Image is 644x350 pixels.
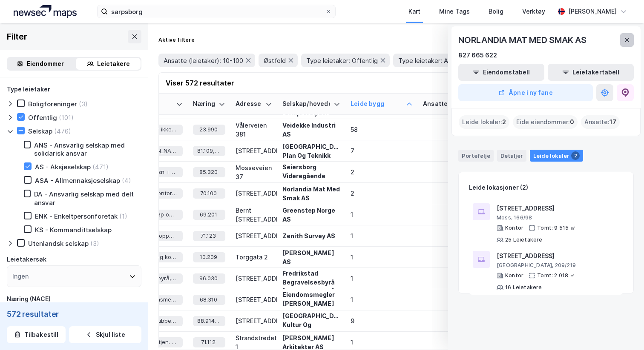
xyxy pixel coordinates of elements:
div: 58 [351,125,413,134]
div: 572 resultater [7,309,141,319]
div: Fredrikstad Begravelsesbyrå [PERSON_NAME] AS [282,269,340,304]
div: [STREET_ADDRESS] [236,274,272,283]
div: [STREET_ADDRESS] [236,231,272,240]
div: (476) [54,127,71,135]
button: Leietakertabell [548,64,634,81]
span: 2 [502,117,506,127]
span: 81.109, 88.999 [197,146,219,155]
div: 11 [423,253,489,262]
div: 59 [423,231,489,240]
span: 96.030 [199,274,218,283]
div: Portefølje [458,150,494,162]
div: 1 [351,274,413,283]
div: 11 [423,295,489,304]
div: DA - Ansvarlig selskap med delt ansvar [34,190,141,206]
div: Leietakere [97,59,130,69]
div: Verktøy [522,6,545,17]
div: (471) [92,163,109,171]
span: 0 [570,117,574,127]
div: [PERSON_NAME] AS [282,248,340,266]
div: 1 [351,253,413,262]
span: 68.310 [200,295,217,304]
div: 16 Leietakere [505,284,542,291]
span: 71.123 [201,231,216,240]
div: 1 [351,231,413,240]
div: 159 [423,316,489,325]
div: 25 Leietakere [505,236,543,243]
div: [STREET_ADDRESS] [236,146,272,155]
div: Kart [408,6,420,17]
div: Ingen [12,271,29,282]
button: Eiendomstabell [458,64,544,81]
span: 69.201 [200,210,217,219]
div: Eide eiendommer : [513,115,578,129]
div: (1) [119,212,127,220]
div: [GEOGRAPHIC_DATA] Kultur Og Samfunn [282,311,340,338]
div: Eiendomsmegler [PERSON_NAME] AS [282,290,340,317]
div: 352 [423,146,489,155]
div: Moss, 166/98 [497,214,619,221]
div: [STREET_ADDRESS] [236,189,272,198]
span: Ansatte (leietaker): 10-100 [164,57,243,65]
span: 23.990 [199,125,218,134]
div: Offentlig [28,114,57,122]
div: Torggata 2 [236,253,272,262]
button: Skjul liste [69,326,141,343]
div: Ansatte (Selskap) [423,100,479,108]
div: Tomt: 2 018 ㎡ [537,272,575,279]
div: Utenlandsk selskap [28,239,89,248]
div: Tomt: 9 515 ㎡ [537,225,575,231]
div: Mine Tags [439,6,470,17]
div: 2 [571,151,580,160]
span: 17 [609,117,616,127]
div: 827 665 622 [458,50,497,60]
img: logo.a4113a55bc3d86da70a041830d287a7e.svg [14,5,77,18]
div: [GEOGRAPHIC_DATA] Plan Og Teknikk [282,142,340,160]
div: Leide bygg [351,100,402,108]
div: 11 [423,274,489,283]
div: ANS - Ansvarlig selskap med solidarisk ansvar [34,141,141,157]
button: Åpne i ny fane [458,84,593,101]
div: Eiendommer [27,59,64,69]
div: Norlandia Mat Med Smak AS [282,185,340,202]
div: 30 [423,168,489,176]
div: [PERSON_NAME] [568,6,617,17]
div: Leide lokaler [530,150,583,162]
div: Zenith Survey AS [282,231,340,240]
div: (4) [122,176,131,185]
div: (3) [79,100,88,108]
div: ASA - Allmennaksjeselskap [35,176,120,185]
div: Seiersborg Videregående Skole Follo AS [282,162,340,189]
span: Østfold [264,57,286,65]
div: 14 [423,210,489,219]
div: Selskap [28,127,52,135]
div: AS - Aksjeselskap [35,163,91,171]
div: Bernt [STREET_ADDRESS] [236,206,272,224]
div: Næringskode [193,100,215,108]
div: 1 [351,338,413,347]
div: Leietakersøk [7,254,46,265]
div: NORLANDIA MAT MED SMAK AS [458,33,588,47]
div: Adresse [236,100,262,108]
div: 1 [351,210,413,219]
div: Greenstep Norge AS [282,206,340,224]
div: [STREET_ADDRESS] [236,295,272,304]
div: Vålerveien 381 [236,121,272,139]
div: Type leietaker [7,84,50,94]
span: 10.209 [200,253,217,262]
div: 2 [351,189,413,198]
div: 17 [423,189,489,198]
input: Søk på adresse, matrikkel, gårdeiere, leietakere eller personer [108,5,325,18]
div: Mosseveien 37 [236,163,272,181]
div: Detaljer [497,150,526,162]
div: Kontrollprogram for chat [601,309,644,350]
div: 7 [351,146,413,155]
div: Viser 572 resultater [166,78,234,88]
div: Kontor [505,225,523,231]
div: Filter [7,30,27,43]
div: Aktive filtere [158,37,195,43]
div: ENK - Enkeltpersonforetak [35,212,118,220]
div: KS - Kommandittselskap [35,226,112,234]
div: [STREET_ADDRESS] [236,316,272,325]
div: Veidekke Industri AS [282,121,340,139]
